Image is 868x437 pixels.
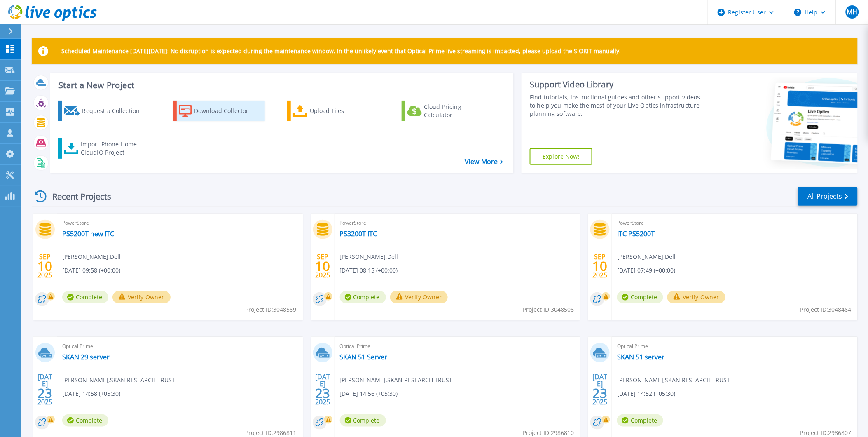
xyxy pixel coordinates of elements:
[194,103,260,119] div: Download Collector
[390,291,448,303] button: Verify Owner
[800,305,852,314] span: Project ID: 3048464
[340,414,386,427] span: Complete
[617,291,663,303] span: Complete
[617,218,853,228] span: PowerStore
[287,101,379,121] a: Upload Files
[82,103,148,119] div: Request a Collection
[617,230,655,238] a: ITC PS5200T
[112,291,171,303] button: Verify Owner
[798,187,858,206] a: All Projects
[315,390,330,397] span: 23
[62,291,108,303] span: Complete
[246,305,297,314] span: Project ID: 3048589
[340,230,377,238] a: PS3200T ITC
[62,252,121,261] span: [PERSON_NAME] , Dell
[530,79,702,90] div: Support Video Library
[58,101,150,121] a: Request a Collection
[340,266,398,275] span: [DATE] 08:15 (+00:00)
[315,251,330,281] div: SEP 2025
[62,218,298,228] span: PowerStore
[617,252,676,261] span: [PERSON_NAME] , Dell
[340,342,576,351] span: Optical Prime
[340,252,398,261] span: [PERSON_NAME] , Dell
[617,389,675,398] span: [DATE] 14:52 (+05:30)
[315,374,330,404] div: [DATE] 2025
[62,353,110,361] a: SKAN 29 server
[62,389,120,398] span: [DATE] 14:58 (+05:30)
[617,353,664,361] a: SKAN 51 server
[62,230,114,238] a: PS5200T new ITC
[617,266,675,275] span: [DATE] 07:49 (+00:00)
[340,389,398,398] span: [DATE] 14:56 (+05:30)
[62,376,175,385] span: [PERSON_NAME] , SKAN RESEARCH TRUST
[592,251,608,281] div: SEP 2025
[315,263,330,270] span: 10
[617,376,730,385] span: [PERSON_NAME] , SKAN RESEARCH TRUST
[340,291,386,303] span: Complete
[62,414,108,427] span: Complete
[62,266,120,275] span: [DATE] 09:58 (+00:00)
[81,140,145,157] div: Import Phone Home CloudIQ Project
[847,9,857,15] span: MH
[340,376,453,385] span: [PERSON_NAME] , SKAN RESEARCH TRUST
[593,263,608,270] span: 10
[310,103,376,119] div: Upload Files
[617,342,853,351] span: Optical Prime
[62,342,298,351] span: Optical Prime
[424,103,490,119] div: Cloud Pricing Calculator
[523,305,574,314] span: Project ID: 3048508
[465,158,503,166] a: View More
[173,101,265,121] a: Download Collector
[58,81,503,90] h3: Start a New Project
[592,374,608,404] div: [DATE] 2025
[340,353,388,361] a: SKAN 51 Server
[530,93,702,118] div: Find tutorials, instructional guides and other support videos to help you make the most of your L...
[61,48,621,54] p: Scheduled Maintenance [DATE][DATE]: No disruption is expected during the maintenance window. In t...
[37,263,52,270] span: 10
[530,148,592,165] a: Explore Now!
[402,101,494,121] a: Cloud Pricing Calculator
[37,374,53,404] div: [DATE] 2025
[37,251,53,281] div: SEP 2025
[340,218,576,228] span: PowerStore
[37,390,52,397] span: 23
[593,390,608,397] span: 23
[617,414,663,427] span: Complete
[32,186,122,207] div: Recent Projects
[667,291,725,303] button: Verify Owner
